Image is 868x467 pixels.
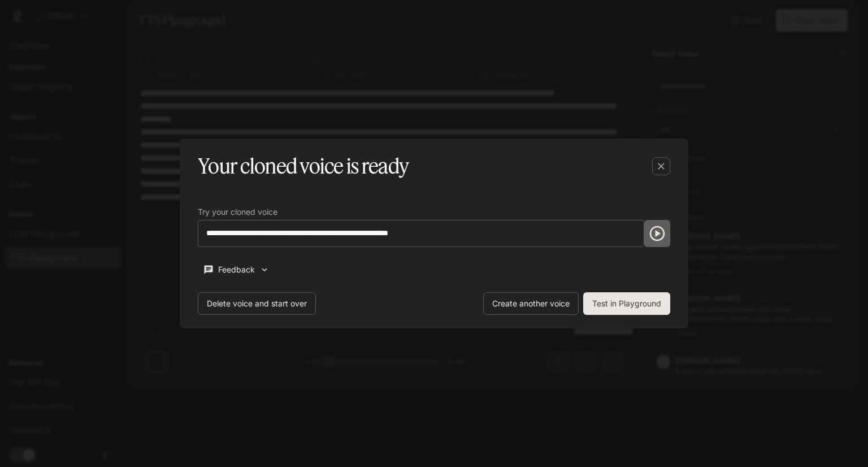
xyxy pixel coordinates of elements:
button: Feedback [198,261,275,279]
h5: Your cloned voice is ready [198,152,409,180]
button: Test in Playground [583,292,670,315]
button: Create another voice [483,292,579,315]
button: Delete voice and start over [198,292,316,315]
p: Try your cloned voice [198,208,277,216]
